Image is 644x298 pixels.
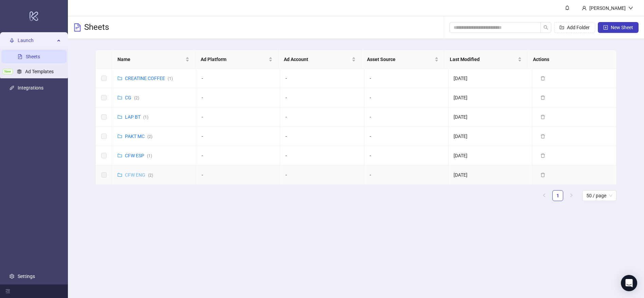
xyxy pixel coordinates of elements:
[448,107,533,127] td: [DATE]
[10,38,14,43] span: rocket
[559,25,564,30] span: folder-add
[84,22,109,33] h3: Sheets
[117,153,122,158] span: folder
[553,191,563,201] a: 1
[125,153,152,158] a: CFW ESP(1)
[364,165,448,185] td: -
[540,134,545,139] span: delete
[18,85,43,91] a: Integrations
[196,127,280,146] td: -
[280,107,364,127] td: -
[539,190,550,201] button: left
[134,96,139,100] span: ( 2 )
[143,115,148,120] span: ( 1 )
[25,69,54,74] a: Ad Templates
[125,114,148,120] a: LAP BT(1)
[117,76,122,81] span: folder
[18,34,55,47] span: Launch
[566,190,577,201] li: Next Page
[125,172,153,178] a: CFW ENG(2)
[117,95,122,100] span: folder
[586,191,612,201] span: 50 / page
[540,76,545,81] span: delete
[280,146,364,165] td: -
[195,50,278,69] th: Ad Platform
[280,127,364,146] td: -
[26,54,40,59] a: Sheets
[611,25,633,30] span: New Sheet
[117,56,184,63] span: Name
[569,193,573,197] span: right
[73,23,81,32] span: file-text
[565,5,570,10] span: bell
[444,50,528,69] th: Last Modified
[147,154,152,158] span: ( 1 )
[280,88,364,107] td: -
[567,25,590,30] span: Add Folder
[540,95,545,100] span: delete
[278,50,362,69] th: Ad Account
[362,50,445,69] th: Asset Source
[196,88,280,107] td: -
[448,69,533,88] td: [DATE]
[621,275,637,291] div: Open Intercom Messenger
[539,190,550,201] li: Previous Page
[196,146,280,165] td: -
[125,134,152,139] a: PAKT MC(2)
[117,115,122,119] span: folder
[168,76,173,81] span: ( 1 )
[448,165,533,185] td: [DATE]
[566,190,577,201] button: right
[364,69,448,88] td: -
[148,173,153,178] span: ( 2 )
[147,134,152,139] span: ( 2 )
[448,127,533,146] td: [DATE]
[112,50,195,69] th: Name
[196,107,280,127] td: -
[554,22,595,33] button: Add Folder
[448,146,533,165] td: [DATE]
[582,6,587,11] span: user
[5,289,10,294] span: menu-fold
[364,88,448,107] td: -
[196,165,280,185] td: -
[125,76,173,81] a: CREATINE COFFEE(1)
[196,69,280,88] td: -
[598,22,639,33] button: New Sheet
[364,107,448,127] td: -
[628,6,633,11] span: down
[18,274,35,279] a: Settings
[117,134,122,139] span: folder
[603,25,608,30] span: plus-square
[582,190,617,201] div: Page Size
[367,56,434,63] span: Asset Source
[450,56,516,63] span: Last Modified
[280,165,364,185] td: -
[364,146,448,165] td: -
[284,56,350,63] span: Ad Account
[540,115,545,119] span: delete
[280,69,364,88] td: -
[448,88,533,107] td: [DATE]
[544,25,548,30] span: search
[587,4,628,12] div: [PERSON_NAME]
[364,127,448,146] td: -
[528,50,611,69] th: Actions
[125,95,139,100] a: CG(2)
[540,173,545,177] span: delete
[117,173,122,177] span: folder
[201,56,267,63] span: Ad Platform
[540,153,545,158] span: delete
[552,190,563,201] li: 1
[542,193,546,197] span: left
